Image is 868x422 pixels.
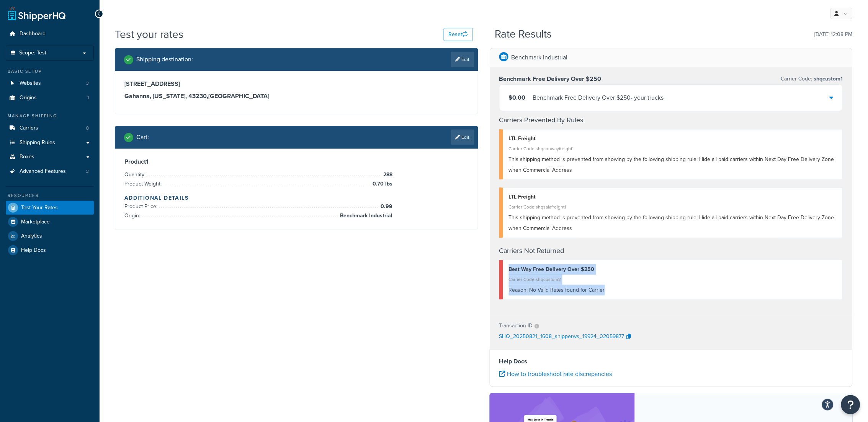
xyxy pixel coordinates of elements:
span: Benchmark Industrial [338,211,392,220]
a: Shipping Rules [6,136,94,150]
h3: Gahanna, [US_STATE], 43230 , [GEOGRAPHIC_DATA] [124,92,469,100]
div: Carrier Code: shqconwayfreight1 [509,143,837,154]
button: Reset [444,28,473,41]
a: Test Your Rates [6,201,94,215]
span: Reason: [509,286,528,294]
span: Boxes [20,154,34,160]
div: No Valid Rates found for Carrier [509,285,837,296]
span: 0.99 [379,202,392,211]
p: SHQ_20250821_1608_shipperws_19924_02059877 [499,331,624,343]
h2: Shipping destination : [136,56,193,63]
div: Resources [6,192,94,199]
div: Manage Shipping [6,113,94,119]
a: Edit [451,130,474,145]
h2: Rate Results [495,28,552,40]
a: Carriers8 [6,121,94,135]
a: Advanced Features3 [6,164,94,179]
h3: Benchmark Free Delivery Over $250 [499,75,602,83]
li: Carriers [6,121,94,135]
li: Advanced Features [6,164,94,179]
span: 3 [86,80,89,87]
div: Best Way Free Delivery Over $250 [509,264,837,275]
div: LTL Freight [509,192,837,202]
h4: Help Docs [499,357,843,366]
div: Basic Setup [6,68,94,75]
span: This shipping method is prevented from showing by the following shipping rule: Hide all paid carr... [509,213,834,232]
span: shqcustom1 [812,75,843,83]
div: Carrier Code: shqsaiafreight1 [509,202,837,212]
span: Origins [20,95,37,101]
a: Analytics [6,229,94,243]
span: Origin: [124,212,142,220]
li: Origins [6,91,94,105]
h4: Additional Details [124,194,469,202]
span: 288 [381,170,392,179]
span: Product Weight: [124,180,163,188]
a: Edit [451,52,474,67]
p: Carrier Code: [781,74,843,84]
h1: Test your rates [115,27,183,42]
span: Analytics [21,233,42,240]
h2: Cart : [136,134,149,141]
p: Benchmark Industrial [512,52,568,63]
h3: Product 1 [124,158,469,166]
span: 3 [86,168,89,175]
span: Quantity: [124,171,147,179]
span: Carriers [20,125,38,131]
span: Help Docs [21,247,46,254]
a: Origins1 [6,91,94,105]
li: Websites [6,76,94,90]
h3: [STREET_ADDRESS] [124,80,469,88]
a: How to troubleshoot rate discrepancies [499,369,612,378]
div: Benchmark Free Delivery Over $250 - your trucks [533,92,664,103]
a: Dashboard [6,27,94,41]
span: Product Price: [124,202,159,210]
span: 0.70 lbs [371,179,392,189]
span: Advanced Features [20,168,66,175]
a: Websites3 [6,76,94,90]
span: 8 [86,125,89,131]
span: This shipping method is prevented from showing by the following shipping rule: Hide all paid carr... [509,155,834,174]
div: Carrier Code: shqcustom2 [509,274,837,285]
a: Boxes [6,150,94,164]
span: Marketplace [21,219,50,225]
span: Shipping Rules [20,140,55,146]
a: Help Docs [6,243,94,257]
h4: Carriers Prevented By Rules [499,115,843,125]
p: [DATE] 12:08 PM [815,29,853,40]
span: Scope: Test [19,50,46,56]
h4: Carriers Not Returned [499,246,843,256]
span: Websites [20,80,41,87]
p: Transaction ID [499,320,533,331]
span: Dashboard [20,31,46,37]
div: LTL Freight [509,133,837,144]
span: Test Your Rates [21,205,58,211]
button: Open Resource Center [841,395,860,414]
span: 1 [87,95,89,101]
span: $0.00 [509,93,526,102]
a: Marketplace [6,215,94,229]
